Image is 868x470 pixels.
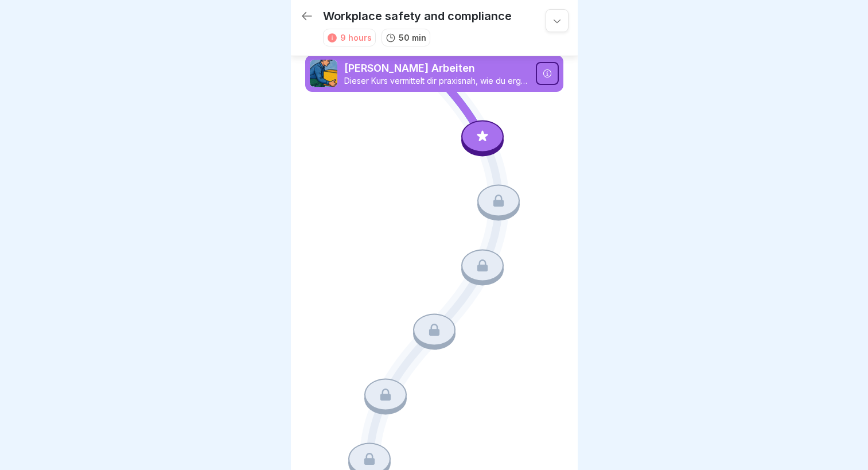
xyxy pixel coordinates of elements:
img: ns5fm27uu5em6705ixom0yjt.png [310,60,337,87]
p: [PERSON_NAME] Arbeiten [344,61,529,76]
p: Workplace safety and compliance [323,9,512,23]
p: 50 min [399,32,426,44]
div: 9 hours [340,32,372,44]
p: Dieser Kurs vermittelt dir praxisnah, wie du ergonomisch arbeitest, typische Gefahren an deinem A... [344,76,529,86]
